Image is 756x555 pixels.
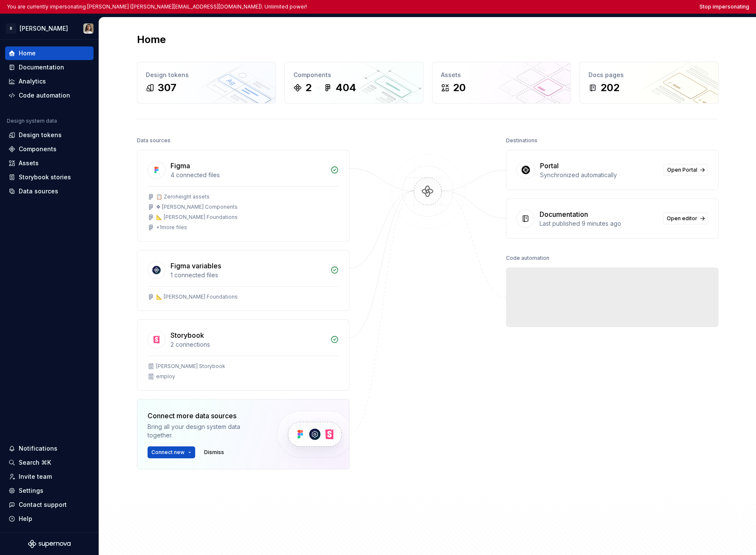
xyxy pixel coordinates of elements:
div: Data sources [19,187,58,196]
h2: Home [137,33,166,46]
div: Design tokens [146,71,267,79]
div: Figma variables [171,261,221,271]
button: Help [5,512,94,526]
a: Analytics [5,75,94,88]
div: employ [156,373,175,380]
div: ❖ [PERSON_NAME] Components [156,204,238,210]
p: You are currently impersonating [PERSON_NAME] ([PERSON_NAME][EMAIL_ADDRESS][DOMAIN_NAME]). Unlimi... [7,3,307,10]
img: Sandrina pereira [83,23,94,34]
a: Figma4 connected files📋 Zeroheight assets❖ [PERSON_NAME] Components📐 [PERSON_NAME] Foundations+1m... [137,150,350,242]
div: 1 connected files [171,271,325,279]
button: Contact support [5,498,94,512]
button: Connect new [148,446,195,458]
div: Search ⌘K [19,458,51,467]
div: Assets [19,159,39,167]
a: Data sources [5,184,94,198]
div: [PERSON_NAME] [20,24,68,33]
span: Connect new [151,449,185,456]
div: 📐 [PERSON_NAME] Foundations [156,214,238,221]
a: Code automation [5,89,94,102]
a: Storybook2 connections[PERSON_NAME] Storybookemploy [137,319,350,391]
a: Design tokens307 [137,62,276,104]
a: Design tokens [5,128,94,142]
button: Search ⌘K [5,456,94,469]
button: R[PERSON_NAME]Sandrina pereira [2,19,97,37]
div: Design tokens [19,131,62,139]
div: Components [19,145,57,153]
a: Components2404 [284,62,423,104]
a: Components [5,142,94,156]
span: Dismiss [204,449,224,456]
button: Dismiss [200,446,228,458]
div: Notifications [19,444,57,453]
div: Documentation [19,63,64,72]
a: Open editor [663,213,708,224]
div: 202 [600,81,620,95]
div: 📋 Zeroheight assets [156,193,210,200]
div: 4 connected files [171,171,325,179]
a: Storybook stories [5,170,94,184]
div: Storybook stories [19,173,71,181]
div: 404 [335,81,356,95]
a: Docs pages202 [580,62,719,104]
div: [PERSON_NAME] Storybook [156,363,225,370]
div: Documentation [540,209,588,219]
div: R [6,23,16,34]
div: 📐 [PERSON_NAME] Foundations [156,293,238,300]
div: Settings [19,486,43,495]
div: Code automation [506,252,549,264]
a: Home [5,46,94,60]
div: Data sources [137,135,171,147]
div: 2 [305,81,312,95]
div: 20 [453,81,466,95]
div: Design system data [7,118,57,124]
span: Open Portal [667,167,697,173]
button: Stop impersonating [699,3,749,10]
div: 307 [158,81,176,95]
a: Documentation [5,60,94,74]
div: Invite team [19,472,52,481]
a: Assets20 [432,62,571,104]
div: Analytics [19,77,46,86]
div: 2 connections [171,340,325,349]
a: Open Portal [663,164,708,176]
div: Synchronized automatically [540,171,658,179]
span: Open editor [667,215,697,222]
a: Settings [5,484,94,497]
div: Help [19,515,32,523]
svg: Supernova Logo [28,540,71,548]
div: Portal [540,161,559,171]
div: Contact support [19,500,67,509]
a: Invite team [5,470,94,483]
div: Last published 9 minutes ago [540,219,658,228]
button: Notifications [5,442,94,455]
a: Figma variables1 connected files📐 [PERSON_NAME] Foundations [137,250,350,311]
div: Connect more data sources [148,411,262,421]
div: Home [19,49,36,58]
div: Figma [171,161,190,171]
div: Docs pages [588,71,710,79]
div: Components [293,71,415,79]
div: + 1 more files [156,224,187,231]
div: Storybook [171,330,204,340]
div: Assets [441,71,562,79]
div: Bring all your design system data together. [148,423,262,440]
div: Code automation [19,91,70,100]
a: Assets [5,156,94,170]
div: Destinations [506,135,537,147]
